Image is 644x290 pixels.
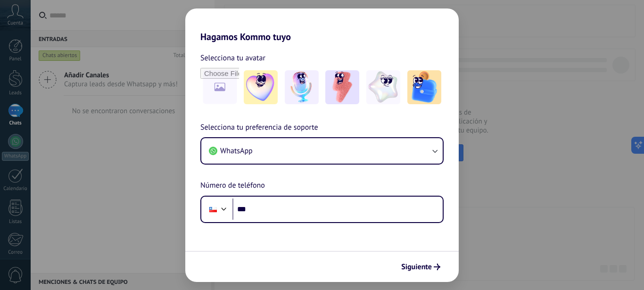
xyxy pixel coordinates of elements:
[366,70,400,104] img: -4.jpeg
[220,146,253,156] span: WhatsApp
[244,70,278,104] img: -1.jpeg
[325,70,359,104] img: -3.jpeg
[401,264,432,270] span: Siguiente
[285,70,319,104] img: -2.jpeg
[397,259,445,275] button: Siguiente
[201,138,443,164] button: WhatsApp
[407,70,441,104] img: -5.jpeg
[204,199,222,219] div: Chile: + 56
[185,8,459,42] h2: Hagamos Kommo tuyo
[200,180,265,192] span: Número de teléfono
[200,52,265,64] span: Selecciona tu avatar
[200,122,318,134] span: Selecciona tu preferencia de soporte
